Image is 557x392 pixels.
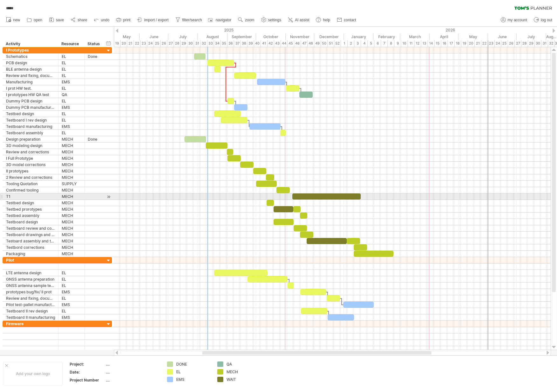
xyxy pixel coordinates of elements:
[388,40,394,47] div: 8
[174,16,204,24] a: filter/search
[6,213,55,219] div: Testbed assembly
[115,16,132,24] a: print
[62,117,81,123] div: EL
[176,369,211,374] div: EL
[341,40,348,47] div: 1
[6,79,55,85] div: Manufacturing
[62,130,81,136] div: EL
[241,40,247,47] div: 38
[6,66,55,72] div: BLE antenna design
[6,302,55,308] div: Pilot test-pallet manufacturing
[134,40,141,47] div: 22
[6,219,55,225] div: Testboard design
[198,33,227,40] div: August 2025
[4,16,22,24] a: new
[214,40,221,47] div: 34
[532,16,554,24] a: log out
[6,143,55,149] div: 3D modeling design
[226,377,261,382] div: WAIT
[6,295,55,301] div: Review and fixing, documentation
[6,251,55,257] div: Packaging
[245,18,254,22] span: zoom
[226,361,261,367] div: QA
[274,40,281,47] div: 43
[62,314,81,320] div: EMS
[70,369,105,375] div: Date:
[488,40,495,47] div: 23
[421,40,428,47] div: 13
[6,289,55,295] div: prototypes bug/fix/ II prot
[6,314,55,320] div: Testboard II manufacturing
[123,18,130,22] span: print
[6,53,55,59] div: Schematics
[194,40,201,47] div: 31
[461,40,468,47] div: 19
[216,18,231,22] span: navigator
[6,206,55,212] div: Testbed prorotypes
[301,40,308,47] div: 47
[254,40,261,47] div: 40
[78,18,87,22] span: share
[414,40,421,47] div: 12
[62,213,81,219] div: MECH
[6,98,55,104] div: Dummy PCB design
[373,33,400,40] div: February 2026
[400,33,430,40] div: March 2026
[6,117,55,123] div: Testboard I rev design
[517,33,546,40] div: July 2026
[227,33,256,40] div: September 2025
[207,40,214,47] div: 33
[286,16,311,24] a: AI assist
[481,40,488,47] div: 22
[475,40,481,47] div: 21
[106,361,159,367] div: ....
[88,136,102,142] div: Done
[62,79,81,85] div: EMS
[314,33,344,40] div: December 2025
[62,53,81,59] div: EL
[6,123,55,129] div: Testboard manufacturing
[6,257,55,263] div: Pilot
[335,16,358,24] a: contact
[62,276,81,282] div: EL
[323,18,330,22] span: help
[62,162,81,168] div: MECH
[455,40,461,47] div: 18
[187,40,194,47] div: 30
[62,283,81,289] div: EL
[227,40,234,47] div: 36
[295,18,309,22] span: AI assist
[548,40,555,47] div: 32
[88,53,102,59] div: Done
[62,98,81,104] div: EL
[62,187,81,193] div: MECH
[6,111,55,117] div: Testbed design
[3,362,63,386] div: Add your own logo
[62,111,81,117] div: EL
[6,168,55,174] div: II prototypes
[87,41,101,47] div: Status
[121,40,127,47] div: 20
[62,244,81,250] div: MECH
[69,16,89,24] a: share
[6,276,55,282] div: GNSS antenna preparation
[62,149,81,155] div: MECH
[101,18,109,22] span: undo
[62,219,81,225] div: MECH
[6,187,55,193] div: Confirmed tooling
[261,40,268,47] div: 41
[6,92,55,98] div: I prototypes HW QA test
[468,40,475,47] div: 20
[62,73,81,79] div: EL
[6,244,55,250] div: Testbord corrections
[458,33,488,40] div: May 2026
[435,40,441,47] div: 15
[6,193,55,199] div: T1
[508,40,515,47] div: 26
[344,33,373,40] div: January 2026
[25,16,44,24] a: open
[6,232,55,238] div: Testboard drawings and documentation
[114,40,121,47] div: 19
[428,40,435,47] div: 14
[62,289,81,295] div: EMS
